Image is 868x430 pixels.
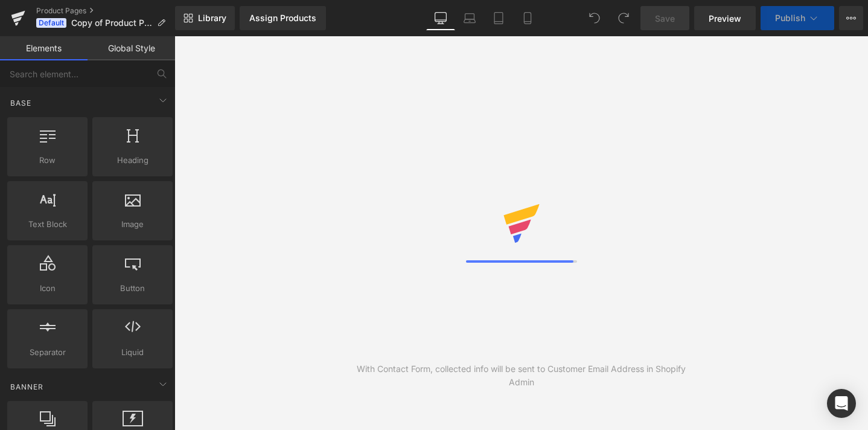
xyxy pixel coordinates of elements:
[71,18,152,28] span: Copy of Product Page 1.0 - Neoprene (no buy)
[839,6,863,30] button: More
[426,6,455,30] a: Desktop
[9,381,45,393] span: Banner
[611,6,636,30] button: Redo
[11,218,84,231] span: Text Block
[655,12,675,25] span: Save
[96,154,169,167] span: Heading
[775,13,805,23] span: Publish
[11,346,84,359] span: Separator
[11,282,84,295] span: Icon
[348,362,695,389] div: With Contact Form, collected info will be sent to Customer Email Address in Shopify Admin
[11,154,84,167] span: Row
[96,282,169,295] span: Button
[249,13,316,23] div: Assign Products
[175,6,235,30] a: New Library
[36,6,175,16] a: Product Pages
[455,6,484,30] a: Laptop
[513,6,542,30] a: Mobile
[198,13,226,24] span: Library
[761,6,834,30] button: Publish
[709,12,741,25] span: Preview
[694,6,756,30] a: Preview
[484,6,513,30] a: Tablet
[827,389,856,418] div: Open Intercom Messenger
[96,346,169,359] span: Liquid
[582,6,607,30] button: Undo
[96,218,169,231] span: Image
[36,18,66,28] span: Default
[9,97,33,109] span: Base
[88,36,175,60] a: Global Style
